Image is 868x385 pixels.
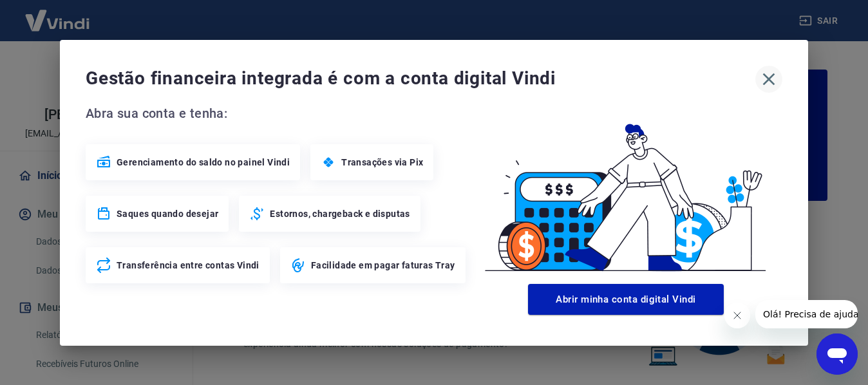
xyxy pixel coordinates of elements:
span: Estornos, chargeback e disputas [270,207,410,220]
span: Abra sua conta e tenha: [86,103,469,124]
iframe: Fechar mensagem [724,303,750,328]
span: Saques quando desejar [117,207,218,220]
span: Facilidade em pagar faturas Tray [311,259,455,272]
button: Abrir minha conta digital Vindi [528,284,724,315]
img: Good Billing [469,103,782,279]
iframe: Mensagem da empresa [755,300,858,328]
span: Transferência entre contas Vindi [117,259,259,272]
span: Olá! Precisa de ajuda? [8,9,108,19]
span: Gerenciamento do saldo no painel Vindi [117,156,290,169]
iframe: Botão para abrir a janela de mensagens [816,333,858,375]
span: Transações via Pix [341,156,423,169]
span: Gestão financeira integrada é com a conta digital Vindi [86,66,755,91]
